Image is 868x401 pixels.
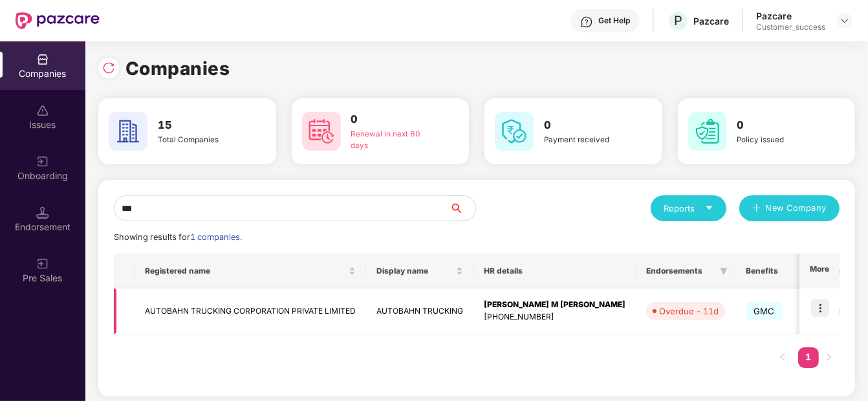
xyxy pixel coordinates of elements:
[811,299,829,317] img: icon
[752,204,761,214] span: plus
[145,266,346,276] span: Registered name
[544,134,631,146] div: Payment received
[819,347,840,368] li: Next Page
[135,288,366,334] td: AUTOBAHN TRUCKING CORPORATION PRIVATE LIMITED
[36,53,49,66] img: svg+xml;base64,PHN2ZyBpZD0iQ29tcGFuaWVzIiB4bWxucz0iaHR0cDovL3d3dy53My5vcmcvMjAwMC9zdmciIHdpZHRoPS...
[664,202,713,215] div: Reports
[737,117,825,134] h3: 0
[735,254,809,288] th: Benefits
[36,104,49,117] img: svg+xml;base64,PHN2ZyBpZD0iSXNzdWVzX2Rpc2FibGVkIiB4bWxucz0iaHR0cDovL3d3dy53My5vcmcvMjAwMC9zdmciIH...
[772,347,793,368] button: left
[366,254,473,288] th: Display name
[840,16,850,26] img: svg+xml;base64,PHN2ZyBpZD0iRHJvcGRvd24tMzJ4MzIiIHhtbG5zPSJodHRwOi8vd3d3LnczLm9yZy8yMDAwL3N2ZyIgd2...
[102,61,115,74] img: svg+xml;base64,PHN2ZyBpZD0iUmVsb2FkLTMyeDMyIiB4bWxucz0iaHR0cDovL3d3dy53My5vcmcvMjAwMC9zdmciIHdpZH...
[351,128,439,152] div: Renewal in next 60 days
[125,54,230,83] h1: Companies
[449,195,476,221] button: search
[495,112,534,151] img: svg+xml;base64,PHN2ZyB4bWxucz0iaHR0cDovL3d3dy53My5vcmcvMjAwMC9zdmciIHdpZHRoPSI2MCIgaGVpZ2h0PSI2MC...
[598,16,630,26] div: Get Help
[376,266,453,276] span: Display name
[739,195,840,221] button: plusNew Company
[674,13,682,28] span: P
[473,254,636,288] th: HR details
[746,302,783,320] span: GMC
[688,112,727,151] img: svg+xml;base64,PHN2ZyB4bWxucz0iaHR0cDovL3d3dy53My5vcmcvMjAwMC9zdmciIHdpZHRoPSI2MCIgaGVpZ2h0PSI2MC...
[158,117,245,134] h3: 15
[366,288,473,334] td: AUTOBAHN TRUCKING
[819,347,840,368] button: right
[135,254,366,288] th: Registered name
[705,204,713,212] span: caret-down
[36,257,49,270] img: svg+xml;base64,PHN2ZyB3aWR0aD0iMjAiIGhlaWdodD0iMjAiIHZpZXdCb3g9IjAgMCAyMCAyMCIgZmlsbD0ibm9uZSIgeG...
[544,117,631,134] h3: 0
[351,111,439,128] h3: 0
[484,299,625,311] div: [PERSON_NAME] M [PERSON_NAME]
[484,311,625,323] div: [PHONE_NUMBER]
[190,232,242,242] span: 1 companies.
[799,254,840,288] th: More
[825,353,833,361] span: right
[646,266,715,276] span: Endorsements
[772,347,793,368] li: Previous Page
[449,203,475,213] span: search
[693,15,729,27] div: Pazcare
[109,112,147,151] img: svg+xml;base64,PHN2ZyB4bWxucz0iaHR0cDovL3d3dy53My5vcmcvMjAwMC9zdmciIHdpZHRoPSI2MCIgaGVpZ2h0PSI2MC...
[798,347,819,368] li: 1
[16,12,100,29] img: New Pazcare Logo
[114,232,242,242] span: Showing results for
[302,112,341,151] img: svg+xml;base64,PHN2ZyB4bWxucz0iaHR0cDovL3d3dy53My5vcmcvMjAwMC9zdmciIHdpZHRoPSI2MCIgaGVpZ2h0PSI2MC...
[659,305,719,318] div: Overdue - 11d
[737,134,825,146] div: Policy issued
[756,10,825,22] div: Pazcare
[580,16,593,28] img: svg+xml;base64,PHN2ZyBpZD0iSGVscC0zMngzMiIgeG1sbnM9Imh0dHA6Ly93d3cudzMub3JnLzIwMDAvc3ZnIiB3aWR0aD...
[766,202,827,215] span: New Company
[720,267,728,275] span: filter
[36,206,49,219] img: svg+xml;base64,PHN2ZyB3aWR0aD0iMTQuNSIgaGVpZ2h0PSIxNC41IiB2aWV3Qm94PSIwIDAgMTYgMTYiIGZpbGw9Im5vbm...
[756,22,825,32] div: Customer_success
[717,263,730,279] span: filter
[158,134,245,146] div: Total Companies
[36,155,49,168] img: svg+xml;base64,PHN2ZyB3aWR0aD0iMjAiIGhlaWdodD0iMjAiIHZpZXdCb3g9IjAgMCAyMCAyMCIgZmlsbD0ibm9uZSIgeG...
[779,353,787,361] span: left
[798,347,819,367] a: 1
